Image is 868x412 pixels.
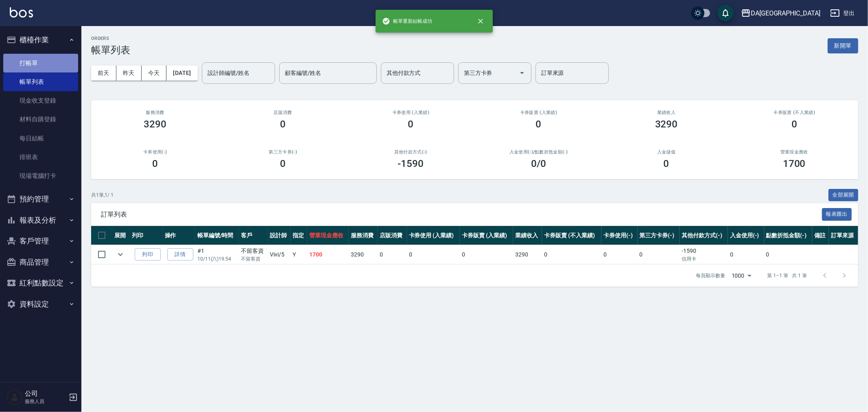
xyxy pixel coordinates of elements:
h3: 3290 [655,118,678,130]
h2: 卡券使用(-) [101,149,209,155]
th: 業績收入 [513,226,542,245]
a: 材料自購登錄 [3,110,78,129]
td: 1700 [307,245,349,264]
h3: 3290 [144,118,166,130]
h3: 0 /0 [531,158,546,169]
button: 前天 [91,66,116,81]
th: 其他付款方式(-) [680,226,728,245]
td: #1 [195,245,239,264]
th: 備註 [812,226,829,245]
button: 今天 [142,66,167,81]
h3: 服務消費 [101,110,209,115]
button: 列印 [135,248,161,261]
td: 0 [638,245,680,264]
h3: 0 [280,158,286,169]
h5: 公司 [25,390,66,398]
th: 操作 [163,226,195,245]
th: 卡券使用(-) [601,226,638,245]
p: 服務人員 [25,398,66,405]
a: 打帳單 [3,54,78,72]
h2: 營業現金應收 [740,149,848,155]
p: 第 1–1 筆 共 1 筆 [767,272,807,279]
img: Person [7,389,23,405]
h2: 入金儲值 [612,149,721,155]
button: DA[GEOGRAPHIC_DATA] [738,5,824,22]
p: 信用卡 [682,255,726,263]
button: 報表及分析 [3,210,78,231]
th: 服務消費 [349,226,378,245]
th: 第三方卡券(-) [638,226,680,245]
button: 報表匯出 [822,208,852,221]
button: expand row [114,248,127,261]
th: 營業現金應收 [307,226,349,245]
th: 卡券販賣 (入業績) [460,226,513,245]
td: 0 [764,245,813,264]
div: 1000 [728,265,754,287]
td: 0 [460,245,513,264]
h2: 業績收入 [612,110,721,115]
th: 卡券販賣 (不入業績) [542,226,601,245]
span: 帳單重新結帳成功 [382,17,433,25]
th: 客戶 [239,226,268,245]
td: 0 [542,245,601,264]
td: 3290 [513,245,542,264]
h2: 第三方卡券(-) [229,149,337,155]
a: 排班表 [3,148,78,167]
p: 共 1 筆, 1 / 1 [91,191,114,199]
img: Logo [10,7,33,18]
a: 詳情 [167,248,193,261]
td: Vivi /5 [268,245,291,264]
th: 訂單來源 [829,226,858,245]
div: 不留客資 [241,247,266,255]
td: 0 [378,245,407,264]
button: 登出 [827,6,858,21]
th: 店販消費 [378,226,407,245]
button: 新開單 [828,38,858,53]
h3: 帳單列表 [91,44,130,56]
h2: 卡券販賣 (入業績) [484,110,593,115]
h2: 卡券販賣 (不入業績) [740,110,848,115]
h2: 店販消費 [229,110,337,115]
p: 10/11 (六) 19:54 [197,255,237,263]
td: 0 [728,245,764,264]
button: 全部展開 [829,189,859,202]
h3: 0 [791,118,797,130]
th: 指定 [291,226,307,245]
td: Y [291,245,307,264]
button: 商品管理 [3,252,78,273]
h3: -1590 [398,158,424,169]
a: 每日結帳 [3,129,78,148]
th: 設計師 [268,226,291,245]
button: 昨天 [116,66,142,81]
h3: 0 [408,118,413,130]
h3: 1700 [783,158,806,169]
p: 不留客資 [241,255,266,263]
th: 入金使用(-) [728,226,764,245]
th: 卡券使用 (入業績) [407,226,460,245]
p: 每頁顯示數量 [696,272,725,279]
td: 3290 [349,245,378,264]
h2: 入金使用(-) /點數折抵金額(-) [484,149,593,155]
button: close [472,12,490,30]
a: 報表匯出 [822,210,852,218]
h3: 0 [280,118,286,130]
th: 列印 [130,226,162,245]
td: 0 [601,245,638,264]
button: 預約管理 [3,188,78,210]
a: 帳單列表 [3,72,78,91]
div: DA[GEOGRAPHIC_DATA] [751,8,820,18]
button: Open [516,66,529,79]
th: 展開 [112,226,130,245]
h2: 其他付款方式(-) [356,149,465,155]
span: 訂單列表 [101,210,822,219]
button: 客戶管理 [3,230,78,252]
a: 現場電腦打卡 [3,167,78,185]
button: 紅利點數設定 [3,272,78,294]
td: -1590 [680,245,728,264]
h3: 0 [152,158,158,169]
button: 資料設定 [3,294,78,315]
h3: 0 [536,118,542,130]
button: save [717,5,734,21]
h2: 卡券使用 (入業績) [356,110,465,115]
h2: ORDERS [91,36,130,41]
